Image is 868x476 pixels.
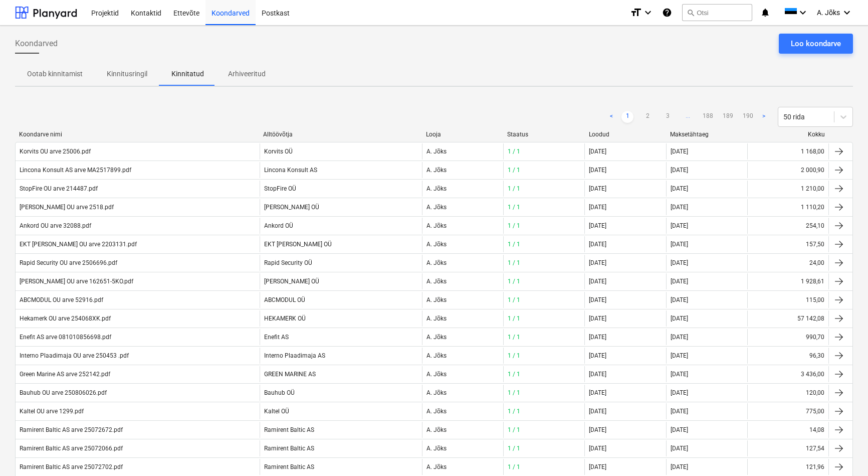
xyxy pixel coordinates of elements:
[806,389,824,396] div: 120,00
[758,111,770,123] a: Next page
[809,352,824,359] div: 96,30
[422,255,503,271] div: A. Jõks
[801,167,824,174] div: 2 000,90
[801,278,824,285] div: 1 928,61
[589,426,606,433] div: [DATE]
[666,385,747,401] div: [DATE]
[508,371,520,378] span: 1 / 1
[589,296,606,303] div: [DATE]
[687,9,695,17] span: search
[589,204,606,211] div: [DATE]
[801,204,824,211] div: 1 110,20
[508,241,520,248] span: 1 / 1
[801,148,824,155] div: 1 168,00
[818,428,868,476] iframe: Chat Widget
[801,185,824,192] div: 1 210,00
[508,426,520,433] span: 1 / 1
[19,131,255,138] div: Koondarve nimi
[508,148,520,155] span: 1 / 1
[422,329,503,345] div: A. Jõks
[797,7,809,19] i: keyboard_arrow_down
[260,292,422,308] div: ABCMODUL OÜ
[20,426,123,433] div: Ramirent Baltic AS arve 25072672.pdf
[260,403,422,419] div: Kaltel OÜ
[508,278,520,285] span: 1 / 1
[20,259,117,266] div: Rapid Security OU arve 2506696.pdf
[20,296,103,303] div: ABCMODUL OU arve 52916.pdf
[797,315,824,322] div: 57 142,08
[508,389,520,396] span: 1 / 1
[666,218,747,234] div: [DATE]
[422,310,503,327] div: A. Jõks
[508,408,520,415] span: 1 / 1
[642,7,654,19] i: keyboard_arrow_down
[702,111,714,123] a: Page 188
[508,463,520,470] span: 1 / 1
[666,422,747,438] div: [DATE]
[662,111,674,123] a: Page 3
[752,131,825,138] div: Kokku
[422,199,503,215] div: A. Jõks
[20,463,123,470] div: Ramirent Baltic AS arve 25072702.pdf
[422,366,503,382] div: A. Jõks
[806,296,824,303] div: 115,00
[20,334,111,341] div: Enefit AS arve 081010856698.pdf
[107,69,147,79] p: Kinnitusringil
[508,185,520,192] span: 1 / 1
[260,385,422,401] div: Bauhub OÜ
[426,131,499,138] div: Looja
[422,403,503,419] div: A. Jõks
[742,111,754,123] a: Page 190
[422,292,503,308] div: A. Jõks
[589,185,606,192] div: [DATE]
[682,4,752,21] button: Otsi
[20,278,133,285] div: [PERSON_NAME] OU arve 162651-5KO.pdf
[817,9,840,17] span: A. Jõks
[508,222,520,229] span: 1 / 1
[589,315,606,322] div: [DATE]
[422,236,503,252] div: A. Jõks
[630,7,642,19] i: format_size
[508,167,520,174] span: 1 / 1
[422,181,503,197] div: A. Jõks
[662,7,672,19] i: Abikeskus
[589,278,606,285] div: [DATE]
[228,69,266,79] p: Arhiveeritud
[508,445,520,452] span: 1 / 1
[508,352,520,359] span: 1 / 1
[260,459,422,475] div: Ramirent Baltic AS
[422,218,503,234] div: A. Jõks
[507,131,580,138] div: Staatus
[20,445,123,452] div: Ramirent Baltic AS arve 25072066.pdf
[20,167,131,174] div: Lincona Konsult AS arve MA2517899.pdf
[589,167,606,174] div: [DATE]
[260,422,422,438] div: Ramirent Baltic AS
[806,408,824,415] div: 775,00
[260,310,422,327] div: HEKAMERK OÜ
[422,385,503,401] div: A. Jõks
[666,255,747,271] div: [DATE]
[621,111,633,123] a: Page 1 is your current page
[666,181,747,197] div: [DATE]
[260,366,422,382] div: GREEN MARINE AS
[508,204,520,211] span: 1 / 1
[589,463,606,470] div: [DATE]
[806,222,824,229] div: 254,10
[666,236,747,252] div: [DATE]
[589,259,606,266] div: [DATE]
[422,162,503,178] div: A. Jõks
[666,403,747,419] div: [DATE]
[666,348,747,364] div: [DATE]
[666,440,747,456] div: [DATE]
[589,334,606,341] div: [DATE]
[666,366,747,382] div: [DATE]
[809,259,824,266] div: 24,00
[260,255,422,271] div: Rapid Security OÜ
[422,348,503,364] div: A. Jõks
[27,69,83,79] p: Ootab kinnitamist
[20,389,107,396] div: Bauhub OU arve 250806026.pdf
[666,310,747,327] div: [DATE]
[422,273,503,289] div: A. Jõks
[260,329,422,345] div: Enefit AS
[605,111,617,123] a: Previous page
